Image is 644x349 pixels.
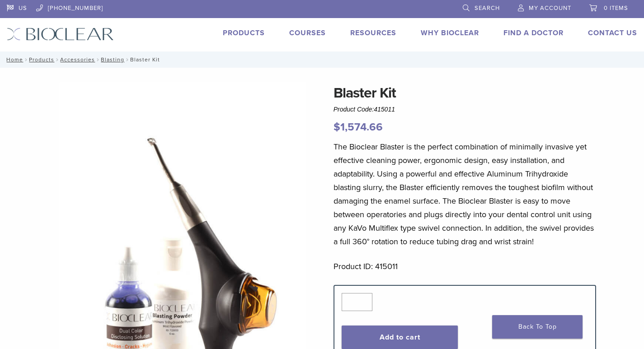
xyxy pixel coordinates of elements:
span: 415011 [374,106,395,113]
span: / [95,57,101,62]
a: Accessories [60,56,95,63]
span: / [124,57,130,62]
a: Products [29,56,54,63]
a: Blasting [101,56,124,63]
span: / [54,57,60,62]
a: Resources [350,28,396,37]
span: My Account [529,5,571,12]
bdi: 1,574.66 [334,121,383,134]
span: Product Code: [334,106,395,113]
span: $ [334,121,340,134]
a: Products [223,28,265,37]
span: Search [475,5,500,12]
a: Contact Us [588,28,637,37]
a: Find A Doctor [503,28,564,37]
p: The Bioclear Blaster is the perfect combination of minimally invasive yet effective cleaning powe... [334,140,596,248]
a: Back To Top [492,315,583,339]
a: Why Bioclear [421,28,479,37]
a: Courses [289,28,326,37]
a: Home [4,56,23,63]
h1: Blaster Kit [334,82,596,104]
span: 0 items [604,5,628,12]
img: Bioclear [7,28,114,41]
span: / [23,57,29,62]
button: Add to cart [342,326,458,349]
p: Product ID: 415011 [334,260,596,273]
